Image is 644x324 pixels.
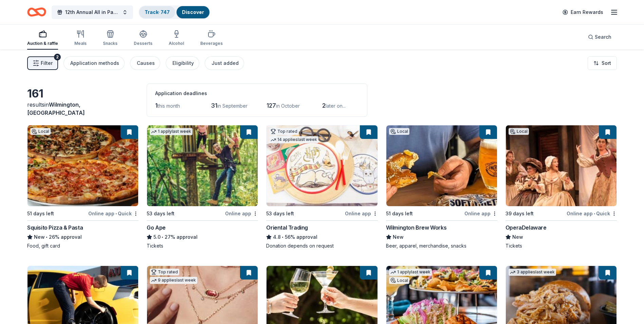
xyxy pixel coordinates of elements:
[158,103,180,109] span: this month
[217,103,247,109] span: in September
[200,41,223,46] div: Beverages
[103,27,117,50] button: Snacks
[182,9,204,15] a: Discover
[595,33,611,41] span: Search
[386,242,497,249] div: Beer, apparel, merchandise, snacks
[150,277,197,284] div: 9 applies last week
[602,59,611,67] span: Sort
[147,125,258,249] a: Image for Go Ape1 applylast week53 days leftOnline appGo Ape5.0•27% approvalTickets
[588,56,617,70] button: Sort
[266,125,378,249] a: Image for Oriental TradingTop rated14 applieslast week53 days leftOnline appOriental Trading4.8•5...
[169,27,184,50] button: Alcohol
[27,101,85,116] span: Wilmington, [GEOGRAPHIC_DATA]
[211,102,217,109] span: 31
[155,89,359,97] div: Application deadlines
[386,210,413,218] div: 51 days left
[147,210,174,218] div: 53 days left
[54,54,61,60] div: 2
[27,125,139,249] a: Image for Squisito Pizza & PastaLocal51 days leftOnline app•QuickSquisito Pizza & PastaNew•26% ap...
[282,234,284,240] span: •
[30,128,51,135] div: Local
[269,128,299,135] div: Top rated
[27,210,54,218] div: 51 days left
[166,56,199,70] button: Eligibility
[266,210,294,218] div: 53 days left
[266,242,378,249] div: Donation depends on request
[147,242,258,249] div: Tickets
[509,269,556,276] div: 3 applies last week
[345,209,378,218] div: Online app
[34,233,45,241] span: New
[147,125,258,206] img: Image for Go Ape
[46,234,48,240] span: •
[205,56,244,70] button: Just added
[150,269,179,275] div: Top rated
[74,41,87,46] div: Meals
[63,56,125,70] button: Application methods
[147,223,166,232] div: Go Ape
[74,27,87,50] button: Meals
[88,209,139,218] div: Online app Quick
[505,210,534,218] div: 39 days left
[27,101,85,116] span: in
[211,59,239,67] div: Just added
[145,9,170,15] a: Track· 747
[269,136,318,143] div: 14 applies last week
[386,125,497,249] a: Image for Wilmington Brew WorksLocal51 days leftOnline appWilmington Brew WorksNewBeer, apparel, ...
[162,234,164,240] span: •
[505,125,617,249] a: Image for OperaDelawareLocal39 days leftOnline app•QuickOperaDelawareNewTickets
[389,277,409,284] div: Local
[27,242,139,249] div: Food, gift card
[558,6,607,18] a: Earn Rewards
[150,128,192,135] div: 1 apply last week
[27,27,58,50] button: Auction & raffle
[266,102,276,109] span: 127
[27,101,139,117] div: results
[505,223,547,232] div: OperaDelaware
[70,59,119,67] div: Application methods
[594,211,595,216] span: •
[266,223,308,232] div: Oriental Trading
[389,128,409,135] div: Local
[27,125,138,206] img: Image for Squisito Pizza & Pasta
[389,269,432,276] div: 1 apply last week
[464,209,497,218] div: Online app
[506,125,617,206] img: Image for OperaDelaware
[27,233,139,241] div: 26% approval
[326,103,346,109] span: later on...
[509,128,529,135] div: Local
[137,59,155,67] div: Causes
[147,233,258,241] div: 27% approval
[266,233,378,241] div: 56% approval
[322,102,326,109] span: 2
[505,242,617,249] div: Tickets
[134,27,152,50] button: Desserts
[386,125,497,206] img: Image for Wilmington Brew Works
[225,209,258,218] div: Online app
[266,125,377,206] img: Image for Oriental Trading
[27,223,83,232] div: Squisito Pizza & Pasta
[393,233,404,241] span: New
[583,30,617,44] button: Search
[200,27,223,50] button: Beverages
[27,87,139,101] div: 161
[65,8,119,16] span: 12th Annual All in Paddle Raffle
[172,59,194,67] div: Eligibility
[276,103,300,109] span: in October
[134,41,152,46] div: Desserts
[512,233,523,241] span: New
[41,59,53,67] span: Filter
[386,223,447,232] div: Wilmington Brew Works
[273,233,281,241] span: 4.8
[169,41,184,46] div: Alcohol
[155,102,158,109] span: 1
[27,4,46,20] a: Home
[27,41,58,46] div: Auction & raffle
[567,209,617,218] div: Online app Quick
[103,41,117,46] div: Snacks
[27,56,58,70] button: Filter2
[153,233,161,241] span: 5.0
[130,56,160,70] button: Causes
[139,5,210,19] button: Track· 747Discover
[52,5,133,19] button: 12th Annual All in Paddle Raffle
